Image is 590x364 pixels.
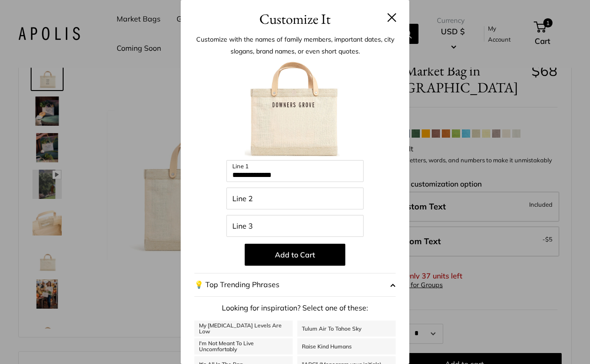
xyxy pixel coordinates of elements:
p: Looking for inspiration? Select one of these: [194,301,396,315]
a: Raise Kind Humans [297,338,396,354]
h3: Customize It [194,8,396,30]
p: Customize with the names of family members, important dates, city slogans, brand names, or even s... [194,33,396,57]
a: I'm Not Meant To Live Uncomfortably [194,338,293,354]
button: 💡 Top Trending Phrases [194,273,396,297]
a: Tulum Air To Tahoe Sky [297,321,396,337]
button: Add to Cart [245,244,345,266]
a: My [MEDICAL_DATA] Levels Are Low [194,321,293,337]
img: customizer-prod [245,59,345,160]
